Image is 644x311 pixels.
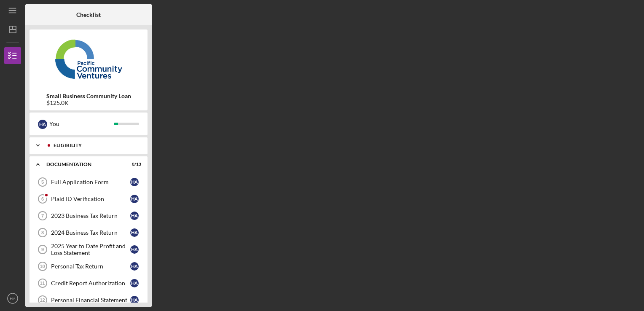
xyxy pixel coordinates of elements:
[51,243,130,256] div: 2025 Year to Date Profit and Loss Statement
[130,262,139,271] div: H A
[38,120,47,129] div: H A
[126,162,141,167] div: 0 / 13
[34,292,143,308] a: 12Personal Financial StatementHA
[34,224,143,241] a: 82024 Business Tax ReturnHA
[40,298,45,303] tspan: 12
[40,281,45,286] tspan: 11
[130,245,139,254] div: H A
[40,264,45,269] tspan: 10
[130,228,139,237] div: H A
[46,93,131,99] b: Small Business Community Loan
[30,34,148,84] img: Product logo
[51,280,130,287] div: Credit Report Authorization
[34,207,143,224] a: 72023 Business Tax ReturnHA
[34,190,143,207] a: 6Plaid ID VerificationHA
[34,258,143,275] a: 10Personal Tax ReturnHA
[130,296,139,304] div: H A
[4,290,21,307] button: HA
[54,143,137,148] div: Eligibility
[41,213,44,218] tspan: 7
[41,180,44,185] tspan: 5
[51,297,130,303] div: Personal Financial Statement
[51,229,130,236] div: 2024 Business Tax Return
[49,117,114,131] div: You
[51,212,130,219] div: 2023 Business Tax Return
[51,179,130,185] div: Full Application Form
[130,212,139,220] div: H A
[130,195,139,203] div: H A
[10,296,16,301] text: HA
[130,178,139,186] div: H A
[41,230,44,235] tspan: 8
[41,196,44,201] tspan: 6
[51,196,130,202] div: Plaid ID Verification
[34,275,143,292] a: 11Credit Report AuthorizationHA
[76,11,101,18] b: Checklist
[51,263,130,270] div: Personal Tax Return
[130,279,139,287] div: H A
[34,241,143,258] a: 92025 Year to Date Profit and Loss StatementHA
[46,162,120,167] div: Documentation
[34,174,143,190] a: 5Full Application FormHA
[46,99,131,106] div: $125.0K
[41,247,44,252] tspan: 9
